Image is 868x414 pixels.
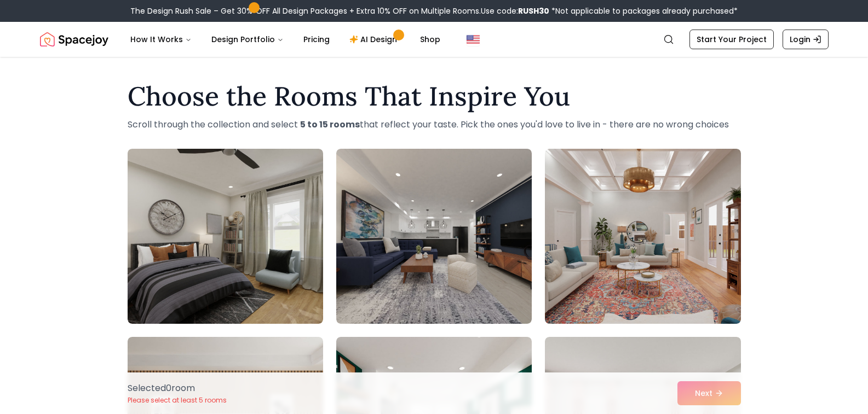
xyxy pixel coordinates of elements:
p: Scroll through the collection and select that reflect your taste. Pick the ones you'd love to liv... [128,118,741,131]
span: Use code: [481,5,549,16]
p: Selected 0 room [128,382,227,395]
a: Spacejoy [40,28,108,50]
a: AI Design [341,28,409,50]
b: RUSH30 [518,5,549,16]
img: Spacejoy Logo [40,28,108,50]
strong: 5 to 15 rooms [300,118,360,131]
p: Please select at least 5 rooms [128,396,227,405]
nav: Main [122,28,449,50]
nav: Global [40,22,829,57]
span: *Not applicable to packages already purchased* [549,5,738,16]
div: The Design Rush Sale – Get 30% OFF All Design Packages + Extra 10% OFF on Multiple Rooms. [130,5,738,16]
a: Shop [411,28,449,50]
img: Room room-1 [128,149,323,324]
img: Room room-3 [545,149,740,324]
a: Pricing [295,28,338,50]
h1: Choose the Rooms That Inspire You [128,83,741,109]
img: Room room-2 [336,149,532,324]
button: Design Portfolio [203,28,292,50]
a: Start Your Project [689,30,774,49]
a: Login [783,30,829,49]
img: United States [467,33,480,46]
button: How It Works [122,28,200,50]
